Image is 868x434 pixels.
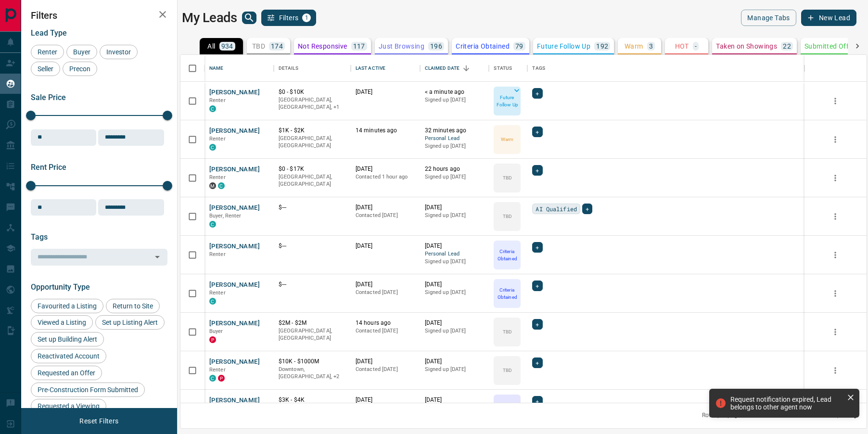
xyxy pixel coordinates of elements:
[209,396,260,405] button: [PERSON_NAME]
[596,43,608,50] p: 192
[31,163,66,172] span: Rent Price
[31,282,90,292] span: Opportunity Type
[303,14,310,21] span: 1
[425,204,485,212] p: [DATE]
[532,396,542,407] div: +
[34,319,89,326] span: Viewed a Listing
[209,165,260,174] button: [PERSON_NAME]
[209,242,260,251] button: [PERSON_NAME]
[209,136,226,142] span: Renter
[356,212,415,219] p: Contacted [DATE]
[356,281,415,289] p: [DATE]
[209,55,224,82] div: Name
[31,232,48,242] span: Tags
[298,43,347,50] p: Not Responsive
[702,411,742,420] p: Rows per page:
[425,242,485,250] p: [DATE]
[66,65,94,73] span: Precon
[31,28,67,38] span: Lead Type
[379,43,424,50] p: Just Browsing
[95,315,165,330] div: Set up Listing Alert
[425,135,485,143] span: Personal Lead
[209,221,216,228] div: condos.ca
[34,386,141,394] span: Pre-Construction Form Submitted
[209,174,226,180] span: Renter
[828,248,842,262] button: more
[675,43,689,50] p: HOT
[425,327,485,335] p: Signed up [DATE]
[532,281,542,291] div: +
[106,299,160,313] div: Return to Site
[182,10,237,26] h1: My Leads
[536,166,539,175] span: +
[801,10,856,26] button: New Lead
[532,242,542,253] div: +
[425,127,485,135] p: 32 minutes ago
[425,281,485,289] p: [DATE]
[503,213,512,220] p: TBD
[625,43,643,50] p: Warm
[279,55,298,82] div: Details
[515,43,523,50] p: 79
[425,250,485,258] span: Personal Lead
[34,302,100,310] span: Favourited a Listing
[716,43,777,50] p: Taken on Showings
[279,165,346,173] p: $0 - $17K
[31,93,66,102] span: Sale Price
[356,55,385,82] div: Last Active
[279,319,346,327] p: $2M - $2M
[242,12,256,24] button: search button
[209,281,260,290] button: [PERSON_NAME]
[209,251,226,257] span: Renter
[425,366,485,373] p: Signed up [DATE]
[66,45,97,59] div: Buyer
[495,94,520,108] p: Future Follow Up
[279,366,346,381] p: West End, Toronto
[31,332,104,346] div: Set up Building Alert
[209,357,260,367] button: [PERSON_NAME]
[31,399,106,413] div: Requested a Viewing
[279,135,346,150] p: [GEOGRAPHIC_DATA], [GEOGRAPHIC_DATA]
[274,55,351,82] div: Details
[495,248,520,262] p: Criteria Obtained
[527,55,804,82] div: Tags
[425,165,485,173] p: 22 hours ago
[63,62,97,76] div: Precon
[425,55,460,82] div: Claimed Date
[356,127,415,135] p: 14 minutes ago
[353,43,365,50] p: 117
[356,173,415,181] p: Contacted 1 hour ago
[828,325,842,339] button: more
[279,242,346,250] p: $---
[425,258,485,266] p: Signed up [DATE]
[741,10,796,26] button: Manage Tabs
[31,315,93,330] div: Viewed a Listing
[279,96,346,111] p: Toronto
[425,357,485,366] p: [DATE]
[218,182,225,189] div: condos.ca
[279,357,346,366] p: $10K - $1000M
[425,396,485,404] p: [DATE]
[31,45,64,59] div: Renter
[151,250,164,264] button: Open
[532,165,542,176] div: +
[356,204,415,212] p: [DATE]
[532,357,542,368] div: +
[532,127,542,137] div: +
[34,65,57,73] span: Seller
[356,165,415,173] p: [DATE]
[99,319,161,326] span: Set up Listing Alert
[460,62,473,75] button: Sort
[31,62,60,76] div: Seller
[356,319,415,327] p: 14 hours ago
[204,55,274,82] div: Name
[494,55,512,82] div: Status
[31,366,102,380] div: Requested an Offer
[536,396,539,406] span: +
[34,335,101,343] span: Set up Building Alert
[34,402,103,410] span: Requested a Viewing
[209,182,216,189] div: mrloft.ca
[261,10,317,26] button: Filters1
[501,136,513,143] p: Warm
[532,88,542,99] div: +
